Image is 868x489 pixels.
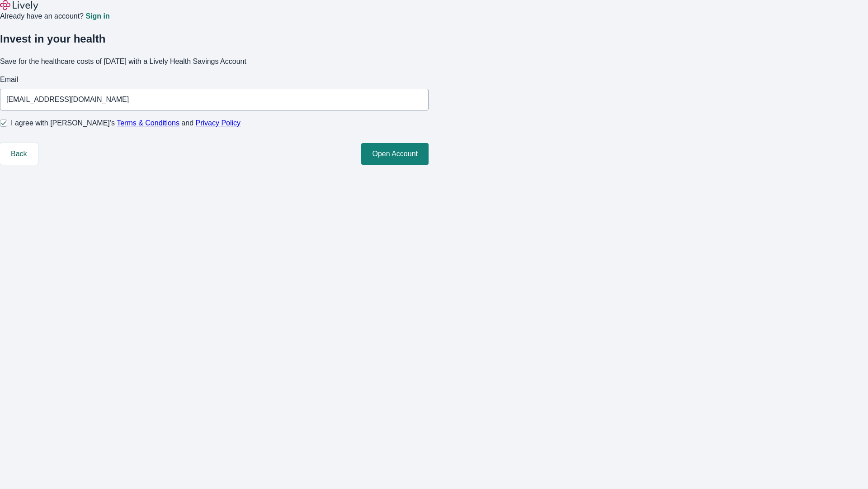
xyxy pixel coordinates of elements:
a: Privacy Policy [196,119,241,127]
a: Sign in [85,13,109,20]
a: Terms & Conditions [117,119,179,127]
button: Open Account [361,143,429,165]
span: I agree with [PERSON_NAME]’s and [11,118,241,129]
